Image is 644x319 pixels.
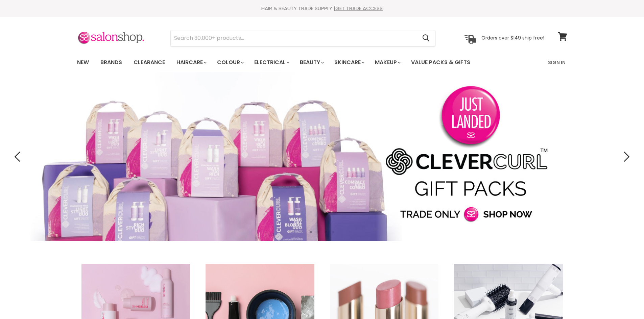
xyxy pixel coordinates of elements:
[128,55,170,70] a: Clearance
[406,55,475,70] a: Value Packs & Gifts
[95,55,127,70] a: Brands
[249,55,293,70] a: Electrical
[619,150,632,163] button: Next
[370,55,405,70] a: Makeup
[417,30,435,46] button: Search
[72,53,510,72] ul: Main menu
[317,231,319,233] li: Page dot 2
[69,5,576,12] div: HAIR & BEAUTY TRADE SUPPLY |
[335,5,383,12] a: GET TRADE ACCESS
[295,55,328,70] a: Beauty
[69,53,576,72] nav: Main
[170,30,435,46] form: Product
[329,55,368,70] a: Skincare
[481,35,544,41] p: Orders over $149 ship free!
[544,55,570,70] a: Sign In
[310,231,312,233] li: Page dot 1
[332,231,334,233] li: Page dot 4
[171,55,211,70] a: Haircare
[171,30,417,46] input: Search
[72,55,94,70] a: New
[325,231,327,233] li: Page dot 3
[212,55,248,70] a: Colour
[12,150,25,163] button: Previous
[610,287,637,312] iframe: Gorgias live chat messenger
